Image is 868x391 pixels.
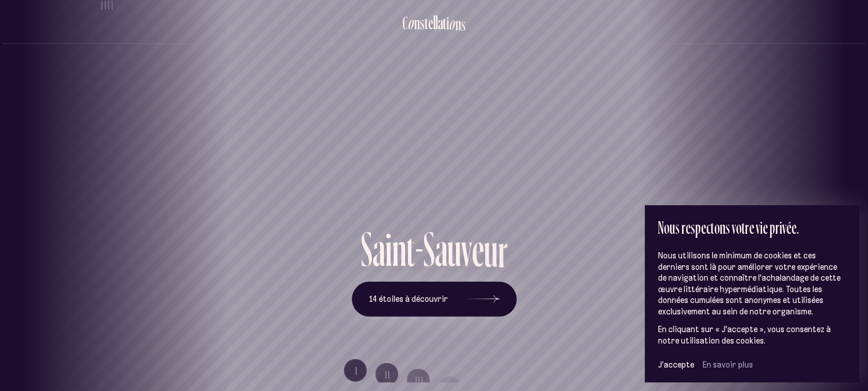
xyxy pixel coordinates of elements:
[691,9,724,35] button: À propos
[407,13,414,32] div: o
[433,13,435,32] div: l
[402,13,407,32] div: C
[449,14,455,33] div: o
[658,250,847,317] p: Nous utilisons le minimum de cookies et ces derniers sont là pour améliorer votre expérience de n...
[415,375,424,385] span: III
[741,9,769,35] button: Crédits
[455,14,461,33] div: n
[435,13,438,32] div: l
[446,13,449,32] div: i
[414,13,420,32] div: n
[375,363,398,386] button: II
[425,13,428,32] div: t
[428,13,433,32] div: e
[443,13,446,32] div: t
[703,360,753,370] a: En savoir plus
[369,294,448,304] span: 14 étoiles à découvrir
[461,15,466,34] div: s
[658,218,847,237] h2: Nous respectons votre vie privée.
[344,359,367,382] button: I
[385,369,391,379] span: II
[438,13,443,32] div: a
[352,281,517,317] button: 14 étoiles à découvrir
[355,366,358,376] span: I
[658,360,694,370] button: J’accepte
[658,324,847,346] p: En cliquant sur « J'accepte », vous consentez à notre utilisation des cookies.
[420,13,425,32] div: s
